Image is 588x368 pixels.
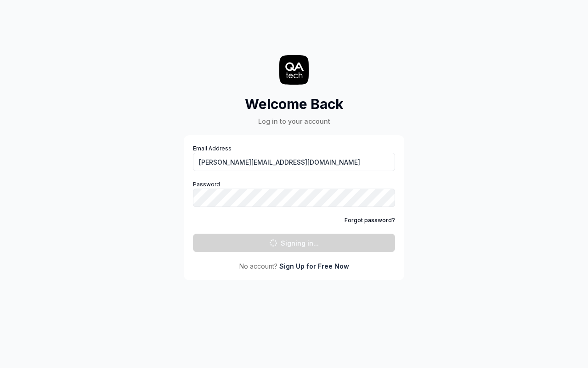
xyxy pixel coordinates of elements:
[193,144,395,171] label: Email Address
[193,180,395,207] label: Password
[279,261,349,271] a: Sign Up for Free Now
[193,189,395,207] input: Password
[345,216,395,224] a: Forgot password?
[245,116,344,126] div: Log in to your account
[239,261,277,271] span: No account?
[245,94,344,115] h2: Welcome Back
[193,153,395,171] input: Email Address
[193,234,395,252] button: Signing in...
